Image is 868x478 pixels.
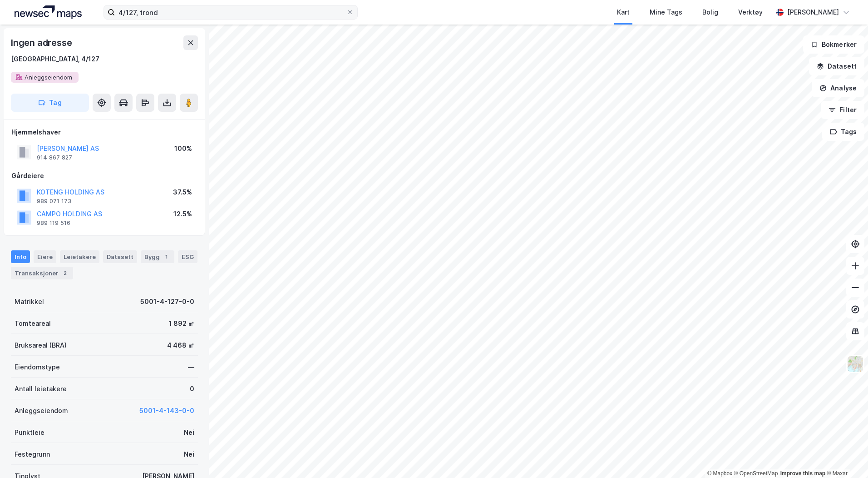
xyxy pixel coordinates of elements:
div: Verktøy [738,7,763,18]
div: Kart [617,7,630,18]
div: Bruksareal (BRA) [15,340,67,351]
button: Bokmerker [803,35,864,54]
input: Søk på adresse, matrikkel, gårdeiere, leietakere eller personer [115,5,346,19]
div: 1 [162,252,171,261]
img: logo.a4113a55bc3d86da70a041830d287a7e.svg [15,5,82,19]
div: Festegrunn [15,449,50,460]
div: — [188,362,194,373]
div: Kontrollprogram for chat [823,434,868,478]
div: 1 892 ㎡ [169,318,194,329]
div: Bolig [702,7,718,18]
div: Tomteareal [15,318,51,329]
div: Punktleie [15,427,44,438]
a: OpenStreetMap [734,470,778,477]
div: ESG [178,250,197,263]
div: 37.5% [173,187,192,198]
div: Transaksjoner [11,267,73,279]
div: Nei [184,449,194,460]
button: Tags [822,123,864,141]
div: Info [11,250,30,263]
div: Eiendomstype [15,362,60,373]
div: [PERSON_NAME] [787,7,839,18]
div: Gårdeiere [11,170,197,181]
a: Improve this map [780,470,825,477]
div: Bygg [141,250,174,263]
div: Nei [184,427,194,438]
div: Leietakere [60,250,99,263]
div: Antall leietakere [15,383,67,394]
div: Anleggseiendom [15,405,68,416]
div: Datasett [103,250,137,263]
div: Mine Tags [650,7,682,18]
button: Analyse [812,79,864,97]
div: 2 [60,269,69,278]
div: [GEOGRAPHIC_DATA], 4/127 [11,54,99,65]
img: Z [847,355,864,373]
button: Tag [11,94,89,112]
div: Eiere [34,250,56,263]
div: 12.5% [173,209,192,219]
iframe: Chat Widget [823,434,868,478]
div: Hjemmelshaver [11,127,197,138]
a: Mapbox [707,470,732,477]
div: 989 119 516 [37,219,70,227]
div: 914 867 827 [37,154,72,161]
div: 5001-4-127-0-0 [140,296,194,307]
div: Ingen adresse [11,35,74,50]
button: 5001-4-143-0-0 [139,405,194,416]
div: 0 [190,383,194,394]
div: 4 468 ㎡ [167,340,194,351]
div: 100% [174,143,192,154]
div: 989 071 173 [37,198,71,205]
button: Datasett [809,57,864,75]
button: Filter [821,101,864,119]
div: Matrikkel [15,296,44,307]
